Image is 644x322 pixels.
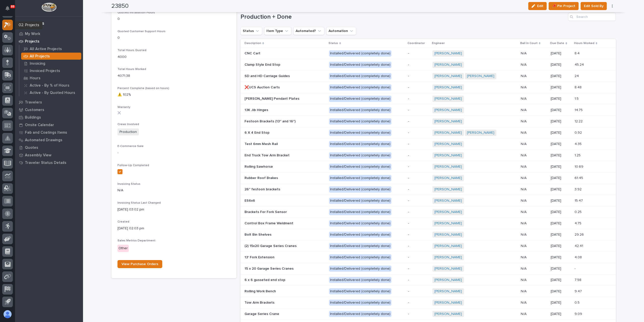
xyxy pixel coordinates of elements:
[240,116,616,127] tr: Festoon Brackets (13'' and 16'')Festoon Brackets (13'' and 16'') Installed/Delivered (completely ...
[434,233,462,237] a: [PERSON_NAME]
[434,187,462,192] a: [PERSON_NAME]
[245,84,281,90] p: ❌UCS Auction Carts
[551,131,570,135] p: [DATE]
[434,153,462,158] a: [PERSON_NAME]
[326,27,356,35] button: Automation
[551,108,570,112] p: [DATE]
[574,41,594,46] p: Hours Worked
[117,49,146,52] span: Total Hours Quoted
[408,267,428,271] p: -
[575,277,582,282] p: 7.98
[408,108,428,112] p: -
[575,232,585,237] p: 29.26
[117,201,161,204] span: Invoicing Status Last Changed
[537,4,543,8] span: Edit
[240,195,616,206] tr: ES6x6ES6x6 Installed/Delivered (completely done)-[PERSON_NAME] N/AN/A [DATE]15.4715.47
[408,176,428,180] p: -
[550,41,564,46] p: Due Date
[19,21,44,26] div: 02. Projects
[245,266,295,271] p: 15 x 20 Garage Series Cranes
[551,210,570,214] p: [DATE]
[434,278,462,282] a: [PERSON_NAME]
[568,13,616,21] div: Search
[25,100,42,105] p: Travelers
[293,27,324,35] button: Automated?
[551,165,570,169] p: [DATE]
[245,118,297,124] p: Festoon Brackets (13'' and 16'')
[575,300,581,305] p: 0.5
[408,51,428,56] p: -
[25,130,67,135] p: Fab and Coatings Items
[521,118,528,124] p: N/A
[581,2,607,10] button: Edit Sold By
[329,277,391,283] div: Installed/Delivered (completely done)
[245,232,272,237] p: Bolt Bin Shelves
[329,311,391,317] div: Installed/Delivered (completely done)
[434,108,462,112] a: [PERSON_NAME]
[19,75,83,82] a: Hours
[240,184,616,195] tr: 26'' festoon brackets26'' festoon brackets Installed/Delivered (completely done)-[PERSON_NAME] N/...
[245,175,279,180] p: Rubber Roof Brakes
[245,107,269,112] p: 13K Jib Hinges
[552,3,575,9] span: 📌 Pin Project
[408,153,428,158] p: -
[434,74,462,78] a: [PERSON_NAME]
[15,114,83,121] a: Buildings
[521,277,528,282] p: N/A
[551,176,570,180] p: [DATE]
[117,164,149,167] span: Follow-Up Completed
[329,266,391,272] div: Installed/Delivered (completely done)
[521,266,528,271] p: N/A
[575,50,581,56] p: 8.4
[408,41,425,46] p: Coordinator
[551,301,570,305] p: [DATE]
[25,115,41,120] p: Buildings
[240,218,616,229] tr: Control Box Frame WeldmentControl Box Frame Weldment Installed/Delivered (completely done)-[PERSO...
[521,186,528,192] p: N/A
[434,221,462,226] a: [PERSON_NAME]
[329,50,391,57] div: Installed/Delivered (completely done)
[551,97,570,101] p: [DATE]
[30,83,69,88] p: Active - By % of Hours
[575,243,584,248] p: 42.41
[117,92,230,97] p: ⚠️ 102%
[245,209,288,214] p: Brackets For Fork Sensor
[551,142,570,146] p: [DATE]
[19,45,83,52] a: All Active Projects
[25,138,62,142] p: Automated Drawings
[329,164,391,170] div: Installed/Delivered (completely done)
[551,63,570,67] p: [DATE]
[245,243,298,248] p: (2) 15x20 Garage Series Cranes
[521,220,528,226] p: N/A
[575,220,582,226] p: 4.75
[521,50,528,56] p: N/A
[25,153,51,158] p: Assembly View
[240,308,616,319] tr: Garage Series CraneGarage Series Crane Installed/Delivered (completely done)-[PERSON_NAME] N/AN/A...
[19,89,83,96] a: Active - By Quoted Hours
[240,93,616,104] tr: [PERSON_NAME] Pendant Plates[PERSON_NAME] Pendant Plates Installed/Delivered (completely done)-[P...
[245,130,270,135] p: 6 X 4 End Stop
[434,199,462,203] a: [PERSON_NAME]
[240,104,616,116] tr: 13K Jib Hinges13K Jib Hinges Installed/Delivered (completely done)-[PERSON_NAME] N/AN/A [DATE]14....
[329,62,391,68] div: Installed/Delivered (completely done)
[434,63,462,67] a: [PERSON_NAME]
[117,73,230,79] p: 4071.38
[245,73,291,78] p: SD and HD Carriage Guides
[575,198,584,203] p: 15.47
[117,207,230,212] p: [DATE] 03:02 pm
[521,141,528,146] p: N/A
[117,220,129,223] span: Created
[240,286,616,297] tr: Rolling Work BenchRolling Work Bench Installed/Delivered (completely done)-[PERSON_NAME] N/AN/A [...
[329,152,391,159] div: Installed/Delivered (completely done)
[240,229,616,240] tr: Bolt Bin ShelvesBolt Bin Shelves Installed/Delivered (completely done)-[PERSON_NAME] N/AN/A [DATE...
[240,172,616,184] tr: Rubber Roof BrakesRubber Roof Brakes Installed/Delivered (completely done)-[PERSON_NAME] N/AN/A [...
[551,153,570,158] p: [DATE]
[240,252,616,263] tr: 13' Fork Extension13' Fork Extension Installed/Delivered (completely done)-[PERSON_NAME] N/AN/A [...
[408,199,428,203] p: -
[329,300,391,306] div: Installed/Delivered (completely done)
[521,84,528,90] p: N/A
[551,85,570,90] p: [DATE]
[551,74,570,78] p: [DATE]
[240,138,616,150] tr: Test 6mm Mesh RailTest 6mm Mesh Rail Installed/Delivered (completely done)-[PERSON_NAME] N/AN/A [...
[408,165,428,169] p: -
